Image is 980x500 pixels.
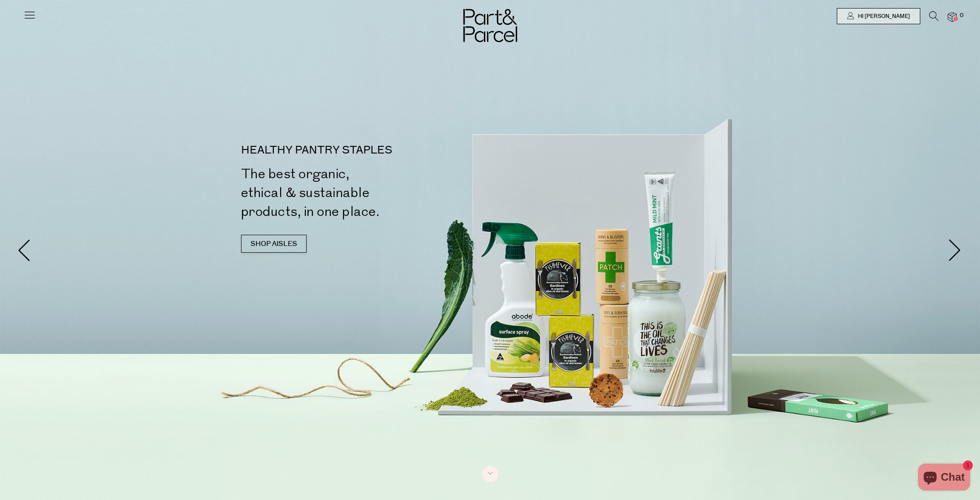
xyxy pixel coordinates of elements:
[856,13,910,20] span: Hi [PERSON_NAME]
[241,235,307,253] a: SHOP AISLES
[837,8,920,24] a: Hi [PERSON_NAME]
[915,464,973,493] inbox-online-store-chat: Shopify online store chat
[241,165,494,221] h2: The best organic, ethical & sustainable products, in one place.
[463,9,517,42] img: Part&Parcel
[958,12,966,20] span: 0
[241,145,494,156] p: HEALTHY PANTRY STAPLES
[948,12,957,22] a: 0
